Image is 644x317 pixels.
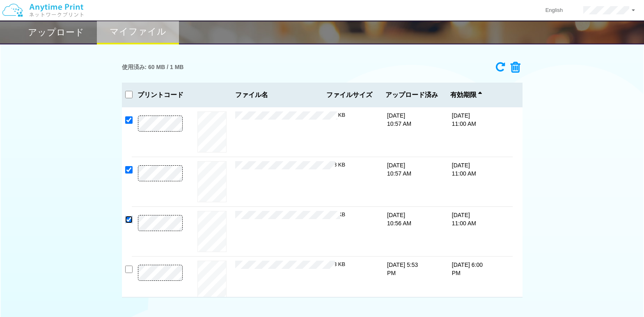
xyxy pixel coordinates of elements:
[110,27,166,37] h2: マイファイル
[235,91,323,99] span: ファイル名
[452,161,483,178] p: [DATE] 11:00 AM
[132,91,189,99] h3: プリントコード
[452,261,483,277] p: [DATE] 6:00 PM
[28,28,84,37] h2: アップロード
[326,91,373,99] span: ファイルサイズ
[328,261,346,267] span: 263 KB
[450,91,482,99] span: 有効期限
[387,211,418,227] p: [DATE] 10:56 AM
[385,91,438,99] span: アップロード済み
[387,161,418,178] p: [DATE] 10:57 AM
[328,162,346,168] span: 338 KB
[452,111,483,128] p: [DATE] 11:00 AM
[387,111,418,128] p: [DATE] 10:57 AM
[122,64,184,70] h3: 使用済み: 60 MB / 1 MB
[452,211,483,227] p: [DATE] 11:00 AM
[387,261,418,277] p: [DATE] 5:53 PM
